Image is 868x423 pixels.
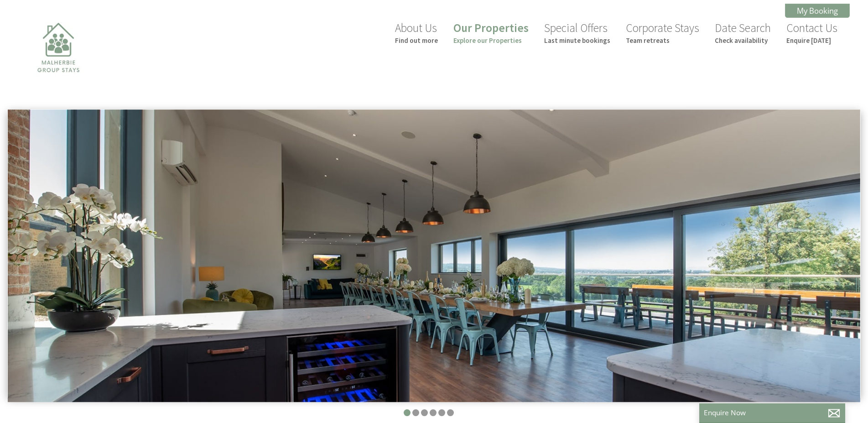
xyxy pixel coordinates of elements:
[544,21,610,45] a: Special OffersLast minute bookings
[453,21,529,45] a: Our PropertiesExplore our Properties
[786,21,837,45] a: Contact UsEnquire [DATE]
[453,36,529,45] small: Explore our Properties
[626,36,699,45] small: Team retreats
[13,17,104,108] img: Malherbie Group Stays
[715,36,771,45] small: Check availability
[626,21,699,45] a: Corporate StaysTeam retreats
[715,21,771,45] a: Date SearchCheck availability
[786,36,837,45] small: Enquire [DATE]
[704,408,841,418] p: Enquire Now
[544,36,610,45] small: Last minute bookings
[395,36,438,45] small: Find out more
[785,4,850,18] a: My Booking
[395,21,438,45] a: About UsFind out more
